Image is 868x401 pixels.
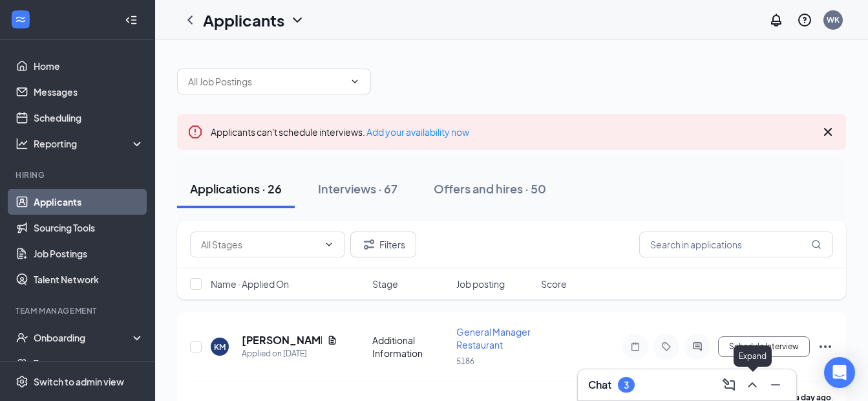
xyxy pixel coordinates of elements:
[827,14,840,25] div: WK
[211,277,289,290] span: Name · Applied On
[350,76,360,87] svg: ChevronDown
[34,53,144,79] a: Home
[14,13,27,26] svg: WorkstreamLogo
[456,277,505,290] span: Job posting
[366,126,469,138] a: Add your availability now
[742,374,763,395] button: ChevronUp
[16,305,142,316] div: Team Management
[34,189,144,215] a: Applicants
[718,336,810,357] button: Schedule Interview
[768,377,783,393] svg: Minimize
[456,356,474,366] span: 5186
[16,375,28,388] svg: Settings
[16,169,142,180] div: Hiring
[182,12,198,28] svg: ChevronLeft
[242,333,322,347] h5: [PERSON_NAME]
[34,137,145,150] div: Reporting
[34,375,124,388] div: Switch to admin view
[690,341,705,352] svg: ActiveChat
[541,277,567,290] span: Score
[188,74,344,89] input: All Job Postings
[434,180,546,197] div: Offers and hires · 50
[34,79,144,105] a: Messages
[588,378,611,392] h3: Chat
[818,339,833,354] svg: Ellipses
[187,124,203,140] svg: Error
[765,374,786,395] button: Minimize
[211,126,469,138] span: Applicants can't schedule interviews.
[372,334,449,360] div: Additional Information
[824,357,855,388] div: Open Intercom Messenger
[16,137,28,150] svg: Analysis
[811,239,821,250] svg: MagnifyingGlass
[34,266,144,292] a: Talent Network
[350,232,416,257] button: Filter Filters
[797,12,812,28] svg: QuestionInfo
[190,180,282,197] div: Applications · 26
[290,12,305,28] svg: ChevronDown
[734,345,772,367] div: Expand
[16,331,28,344] svg: UserCheck
[719,374,739,395] button: ComposeMessage
[327,335,337,345] svg: Document
[820,124,836,140] svg: Cross
[361,237,377,252] svg: Filter
[34,331,133,344] div: Onboarding
[324,239,334,250] svg: ChevronDown
[125,14,138,27] svg: Collapse
[456,326,531,351] span: General Manager Restaurant
[639,232,833,257] input: Search in applications
[372,277,398,290] span: Stage
[628,341,643,352] svg: Note
[34,241,144,266] a: Job Postings
[242,347,337,360] div: Applied on [DATE]
[318,180,397,197] div: Interviews · 67
[768,12,784,28] svg: Notifications
[624,380,629,391] div: 3
[214,341,226,352] div: KM
[203,9,284,31] h1: Applicants
[745,377,760,393] svg: ChevronUp
[34,215,144,241] a: Sourcing Tools
[201,237,319,252] input: All Stages
[34,351,144,376] a: Team
[721,377,737,393] svg: ComposeMessage
[34,105,144,131] a: Scheduling
[659,341,674,352] svg: Tag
